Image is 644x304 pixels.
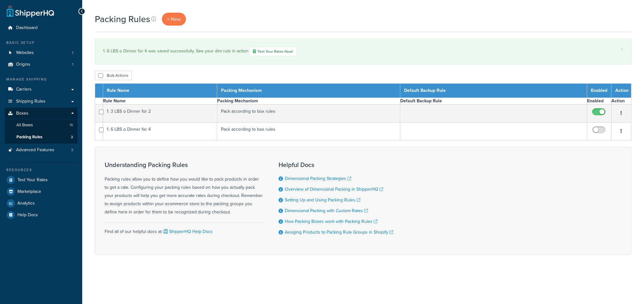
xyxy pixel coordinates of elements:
[5,108,77,119] a: Boxes
[103,47,623,56] div: 1. 6 LBS o Dinner for 4 was saved successfully. See your dim rule in action
[72,62,73,67] span: 1
[162,13,186,26] a: + New
[16,99,46,104] span: Shipping Rules
[5,186,77,197] a: Marketplace
[16,50,34,56] span: Websites
[17,212,38,218] span: Help Docs
[621,47,623,52] a: ×
[5,96,77,107] a: Shipping Rules
[217,84,400,98] th: Packing Mechanism
[5,84,77,95] a: Carriers
[5,47,77,59] a: Websites 1
[5,119,77,131] li: All Boxes
[279,161,393,168] h3: Helpful Docs
[587,98,611,104] th: Enabled
[7,5,54,17] a: ShipperHQ Home
[5,209,77,221] a: Help Docs
[611,84,631,98] th: Action
[16,111,28,116] span: Boxes
[5,108,77,144] li: Boxes
[72,50,73,56] span: 1
[5,144,77,156] li: Advanced Features
[71,147,73,153] span: 3
[16,147,54,153] span: Advanced Features
[217,122,400,140] td: Pack according to box rules
[103,98,217,104] th: Rule Name
[103,84,217,98] th: Rule Name
[587,84,611,98] th: Enabled
[249,47,297,56] a: Test Your Rates Now!
[167,15,181,23] span: + New
[285,229,393,235] a: Assiging Products to Packing Rule Groups in Shopify
[17,177,48,183] span: Test Your Rates
[16,62,30,67] span: Origins
[16,87,32,92] span: Carriers
[16,134,42,140] span: Packing Rules
[5,131,77,143] a: Packing Rules 2
[5,174,77,186] a: Test Your Rates
[17,189,41,194] span: Marketplace
[5,40,77,45] div: Basic Setup
[285,197,360,203] a: Setting Up and Using Packing Rules
[400,84,587,98] th: Default Backup Rule
[16,122,33,128] span: All Boxes
[17,201,35,206] span: Analytics
[105,161,263,168] h3: Understanding Packing Rules
[285,186,383,193] a: Overview of Dimensional Packing in ShipperHQ
[217,104,400,122] td: Pack according to box rules
[611,98,631,104] th: Action
[95,71,132,80] button: Bulk Actions
[5,47,77,59] li: Websites
[5,22,77,34] a: Dashboard
[163,228,213,235] a: ShipperHQ Help Docs
[217,98,400,104] th: Packing Mechanism
[103,104,217,122] td: 1. 3 LBS o Dinner for 2
[105,161,263,216] div: Packing rules allow you to define how you would like to pack products in order to get a rate. Con...
[5,59,77,70] a: Origins 1
[105,223,263,236] div: Find all of our helpful docs at:
[5,198,77,209] a: Analytics
[5,77,77,82] div: Manage Shipping
[285,218,377,225] a: How Packing Boxes work with Packing Rules
[103,122,217,140] td: 1. 6 LBS o Dinner for 4
[285,207,368,214] a: Dimensional Packing with Custom Rates
[95,13,150,25] h1: Packing Rules
[285,175,351,182] a: Dimensional Packing Strategies
[5,144,77,156] a: Advanced Features 3
[70,122,73,128] span: 15
[71,134,73,140] span: 2
[16,25,38,31] span: Dashboard
[400,98,587,104] th: Default Backup Rule
[5,167,77,173] div: Resources
[5,59,77,70] li: Origins
[5,131,77,143] li: Packing Rules
[5,119,77,131] a: All Boxes 15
